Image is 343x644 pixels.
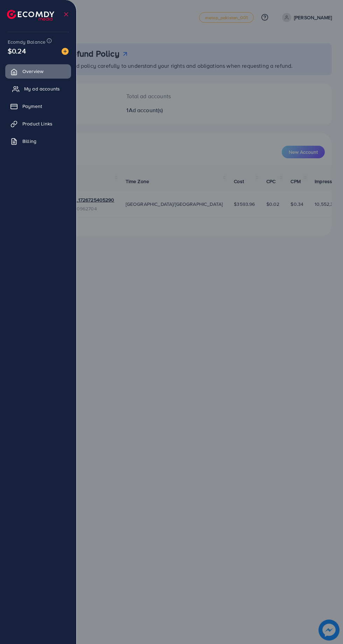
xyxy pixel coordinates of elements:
[22,103,42,110] span: Payment
[22,138,36,145] span: Billing
[5,117,71,131] a: Product Links
[22,120,52,127] span: Product Links
[62,48,69,55] img: image
[24,85,60,92] span: My ad accounts
[5,64,71,78] a: Overview
[22,68,43,75] span: Overview
[8,38,45,45] span: Ecomdy Balance
[5,134,71,148] a: Billing
[5,82,71,96] a: My ad accounts
[8,46,26,56] span: $0.24
[5,99,71,113] a: Payment
[7,10,54,21] img: logo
